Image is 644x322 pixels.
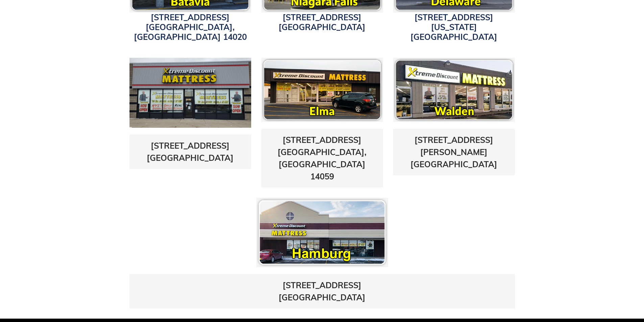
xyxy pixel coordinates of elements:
a: [STREET_ADDRESS][US_STATE][GEOGRAPHIC_DATA] [410,12,497,42]
a: [STREET_ADDRESS][GEOGRAPHIC_DATA] [279,12,365,32]
a: [STREET_ADDRESS][PERSON_NAME][GEOGRAPHIC_DATA] [410,135,497,169]
img: pf-8166afa1--elmaicon.png [261,58,383,122]
img: pf-66afa184--hamburgloc.png [256,198,388,267]
img: pf-16118c81--waldenicon.png [393,58,515,122]
a: [STREET_ADDRESS][GEOGRAPHIC_DATA], [GEOGRAPHIC_DATA] 14059 [278,135,366,181]
a: [STREET_ADDRESS][GEOGRAPHIC_DATA], [GEOGRAPHIC_DATA] 14020 [134,12,247,42]
a: [STREET_ADDRESS][GEOGRAPHIC_DATA] [147,141,234,163]
img: transit-store-photo2-1642015179745.jpg [129,58,251,128]
a: [STREET_ADDRESS][GEOGRAPHIC_DATA] [279,280,365,302]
